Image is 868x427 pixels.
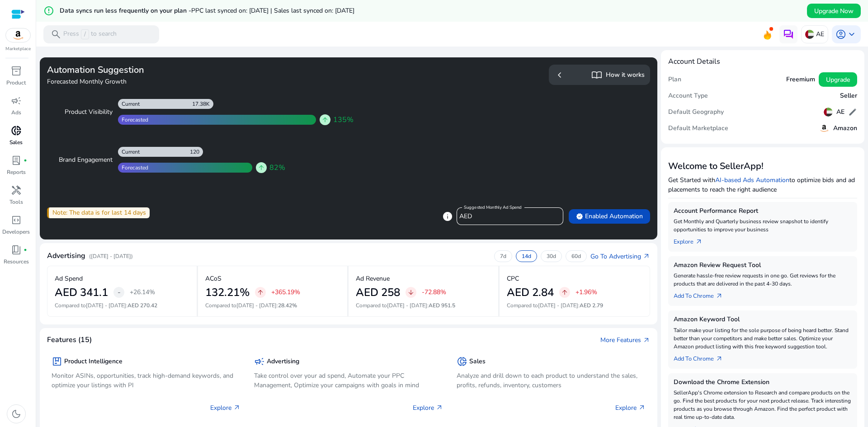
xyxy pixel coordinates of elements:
h2: 132.21% [205,286,250,299]
span: 82% [269,162,285,173]
span: arrow_outward [716,292,723,300]
p: Ad Spend [55,274,83,283]
h5: AE [836,108,844,116]
p: SellerApp's Chrome extension to Research and compare products on the go. Find the best products f... [674,389,852,421]
h5: Default Geography [668,108,724,116]
p: Explore [615,403,646,413]
span: campaign [11,95,22,106]
p: Explore [413,403,443,413]
p: Tools [9,198,23,206]
p: AE [816,26,824,42]
img: amazon.svg [6,28,30,42]
span: arrow_outward [643,337,650,344]
h3: Automation Suggestion [47,65,345,75]
h5: Account Type [668,92,708,100]
div: Current [118,100,140,108]
span: AED 270.42 [127,302,157,309]
p: Press to search [63,29,117,39]
span: verified [576,213,583,220]
span: / [81,29,89,39]
span: import_contacts [591,70,602,80]
span: book_4 [11,244,22,255]
h5: Download the Chrome Extension [674,379,852,386]
div: Current [118,148,140,155]
h4: Forecasted Monthly Growth [47,77,345,86]
p: Developers [2,228,30,236]
span: 135% [333,114,354,125]
h5: Advertising [267,358,299,366]
span: Enabled Automation [576,211,643,221]
p: Monitor ASINs, opportunities, track high-demand keywords, and optimize your listings with PI [52,371,241,390]
span: arrow_outward [695,238,703,245]
img: ae.svg [805,30,814,39]
h2: AED 2.84 [507,286,554,299]
mat-icon: error_outline [43,5,54,16]
span: arrow_outward [643,253,650,260]
button: Upgrade [819,72,857,87]
p: Get Monthly and Quarterly business review snapshot to identify opportunities to improve your busi... [674,217,852,234]
span: AED 951.5 [429,302,455,309]
a: Add To Chrome [674,288,730,300]
button: verifiedEnabled Automation [569,209,650,224]
p: Sales [9,138,23,146]
h2: AED 258 [356,286,400,299]
span: fiber_manual_record [24,159,27,162]
h5: Data syncs run less frequently on your plan - [60,7,354,15]
div: Forecasted [118,164,148,171]
p: +365.19% [271,289,300,296]
h5: Plan [668,76,681,84]
div: Product Visibility [54,108,113,117]
span: arrow_downward [407,289,415,296]
span: chevron_left [554,70,565,80]
span: arrow_outward [638,404,646,411]
h4: Account Details [668,57,720,66]
h5: How it works [606,71,645,79]
span: edit [848,108,857,117]
div: 17.38K [192,100,213,108]
div: Note: The data is for last 14 days [47,207,150,218]
h4: Features (15) [47,336,92,344]
p: Ad Revenue [356,274,390,283]
h5: Sales [469,358,486,366]
h5: Amazon [833,125,857,132]
p: Ads [11,108,21,117]
span: arrow_outward [233,404,241,411]
p: Take control over your ad spend, Automate your PPC Management, Optimize your campaigns with goals... [254,371,443,390]
p: Compared to : [55,301,189,310]
p: 14d [522,253,531,260]
p: Compared to : [205,301,340,310]
span: code_blocks [11,215,22,225]
button: Upgrade Now [807,4,861,18]
div: Forecasted [118,116,148,123]
span: fiber_manual_record [24,248,27,252]
h2: AED 341.1 [55,286,108,299]
p: -72.88% [422,289,446,296]
h4: Advertising [47,252,85,260]
a: Go To Advertisingarrow_outward [590,252,650,261]
span: inventory_2 [11,66,22,76]
p: Reports [7,168,26,176]
span: AED [459,212,472,221]
span: - [118,287,121,298]
span: [DATE] - [DATE] [387,302,427,309]
p: Explore [210,403,241,413]
span: keyboard_arrow_down [846,29,857,40]
p: 60d [571,253,581,260]
p: Generate hassle-free review requests in one go. Get reviews for the products that are delivered i... [674,272,852,288]
span: arrow_upward [561,289,568,296]
a: Add To Chrome [674,351,730,363]
p: 30d [547,253,556,260]
span: arrow_upward [321,116,329,123]
span: PPC last synced on: [DATE] | Sales last synced on: [DATE] [191,6,354,15]
p: Marketplace [5,46,31,52]
h5: Amazon Keyword Tool [674,316,852,324]
div: Brand Engagement [54,155,113,164]
span: arrow_upward [258,164,265,171]
span: search [51,29,61,40]
span: package [52,356,62,367]
p: +26.14% [130,289,155,296]
a: More Featuresarrow_outward [600,335,650,345]
span: lab_profile [11,155,22,166]
p: Tailor make your listing for the sole purpose of being heard better. Stand better than your compe... [674,326,852,351]
span: AED 2.79 [580,302,603,309]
